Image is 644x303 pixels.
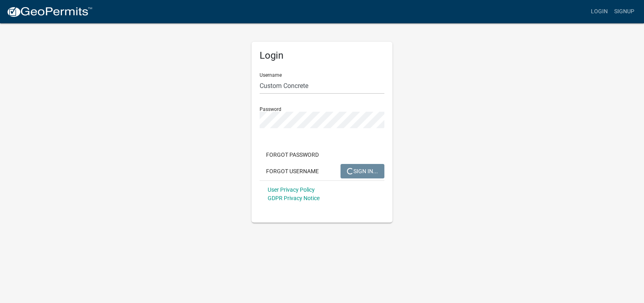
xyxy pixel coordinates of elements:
button: Forgot Username [260,164,325,178]
a: User Privacy Policy [268,186,315,193]
button: Forgot Password [260,147,325,162]
h5: Login [260,50,384,61]
a: Signup [611,4,638,19]
a: Login [588,4,611,19]
a: GDPR Privacy Notice [268,195,320,201]
button: SIGN IN... [341,164,384,178]
span: SIGN IN... [347,168,378,174]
